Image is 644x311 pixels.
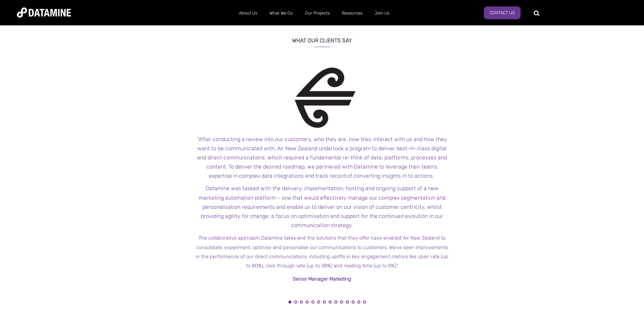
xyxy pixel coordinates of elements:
img: Air New Zealand [284,64,360,131]
h3: What Our Clients Say [124,29,520,47]
a: What We Do [263,4,299,22]
button: 2 [294,301,297,304]
button: 6 [317,301,320,304]
button: 5 [311,301,314,304]
button: 13 [357,301,360,304]
a: Join Us [368,4,396,22]
button: 4 [306,301,309,304]
button: 12 [352,301,355,304]
button: 14 [363,301,366,304]
span: Senior Manager Marketing [293,276,351,282]
a: Resources [336,4,368,22]
a: Our Projects [299,4,336,22]
img: Datamine [17,7,71,18]
button: 10 [340,301,343,304]
button: 7 [323,301,326,304]
span: After conducting a review into our customers, who they are, how they interact with us and how the... [197,136,447,179]
span: Datamine was tasked with the delivery, implementation, hosting and ongoing support of a new marke... [199,185,446,228]
button: 8 [329,301,332,304]
button: 9 [334,301,337,304]
button: 11 [346,301,349,304]
span: The collaborative approach Datamine takes and the solutions that they offer have enabled Air New ... [196,235,448,269]
a: About Us [233,4,263,22]
a: Contact Us [484,6,521,19]
button: 3 [300,301,303,304]
span: " [197,136,199,142]
button: 1 [288,301,291,304]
